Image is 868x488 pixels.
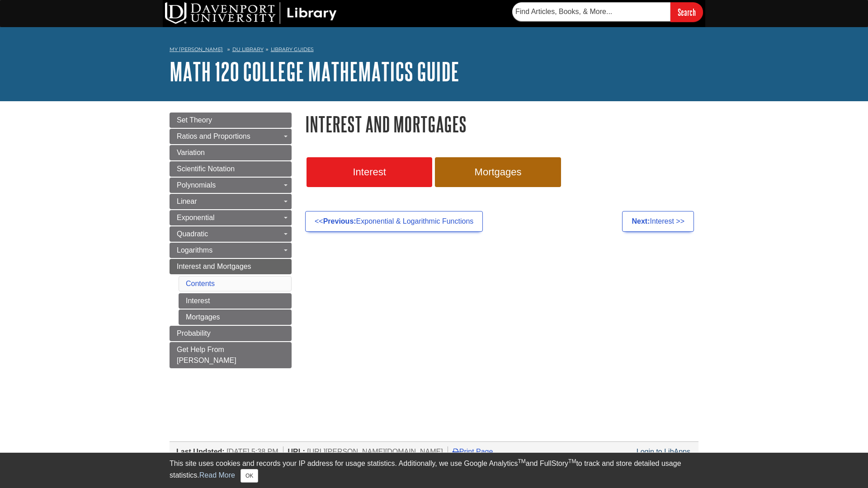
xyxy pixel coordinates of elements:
span: Quadratic [177,230,208,238]
a: Interest [307,157,432,187]
a: Print Page [453,448,493,455]
span: Get Help From [PERSON_NAME] [177,346,236,364]
a: Scientific Notation [170,161,292,177]
a: MATH 120 College Mathematics Guide [170,57,459,85]
a: Linear [170,194,292,209]
a: Next:Interest >> [622,211,694,232]
span: Exponential [177,214,215,221]
a: Interest [179,293,292,309]
div: Guide Page Menu [170,113,292,368]
a: Logarithms [170,243,292,258]
input: Search [670,2,703,22]
i: Print Page [453,448,459,455]
span: URL: [288,448,305,455]
a: Login to LibApps [637,448,690,455]
span: Mortgages [442,166,554,178]
a: Contents [186,280,215,287]
a: Interest and Mortgages [170,259,292,274]
a: DU Library [232,46,264,52]
span: [URL][PERSON_NAME][DOMAIN_NAME] [307,448,443,455]
a: Variation [170,145,292,160]
a: Library Guides [271,46,314,52]
strong: Previous: [323,217,356,225]
span: Variation [177,149,205,156]
span: Interest and Mortgages [177,263,251,270]
img: DU Library [165,2,337,24]
span: Polynomials [177,181,216,189]
div: This site uses cookies and records your IP address for usage statistics. Additionally, we use Goo... [170,458,698,483]
a: Polynomials [170,178,292,193]
h1: Interest and Mortgages [305,113,698,136]
a: My [PERSON_NAME] [170,46,223,53]
span: Scientific Notation [177,165,235,173]
sup: TM [568,458,576,465]
sup: TM [518,458,525,465]
span: Probability [177,329,211,337]
a: Get Help From [PERSON_NAME] [170,342,292,368]
a: Read More [199,471,235,479]
input: Find Articles, Books, & More... [512,2,670,21]
button: Close [241,469,258,483]
span: [DATE] 5:38 PM [226,448,278,455]
a: Exponential [170,210,292,225]
span: Set Theory [177,116,212,124]
strong: Next: [632,217,650,225]
nav: breadcrumb [170,43,698,58]
a: Quadratic [170,226,292,242]
a: Mortgages [179,310,292,325]
form: Searches DU Library's articles, books, and more [512,2,703,22]
span: Ratios and Proportions [177,132,250,140]
a: Mortgages [435,157,561,187]
span: Last Updated: [176,448,225,455]
a: Set Theory [170,113,292,128]
a: Ratios and Proportions [170,129,292,144]
span: Linear [177,197,197,205]
span: Logarithms [177,246,212,254]
span: Interest [313,166,425,178]
a: <<Previous:Exponential & Logarithmic Functions [305,211,483,232]
a: Probability [170,326,292,341]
